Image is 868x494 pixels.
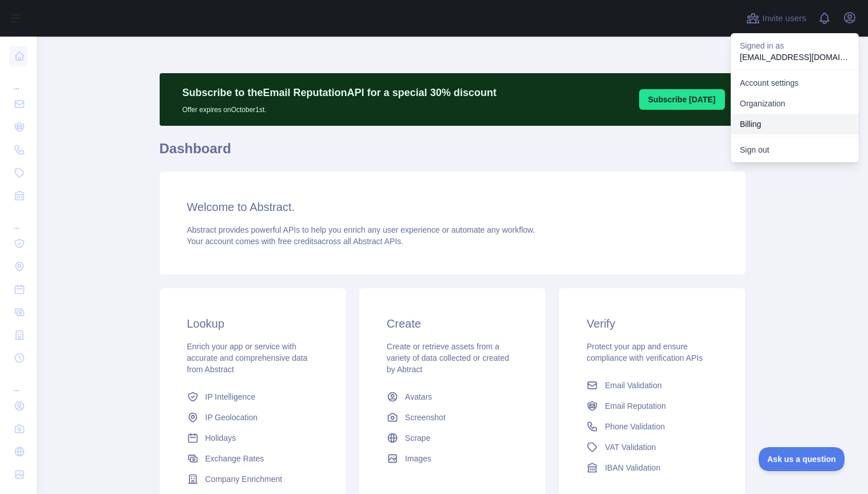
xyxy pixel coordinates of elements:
p: [EMAIL_ADDRESS][DOMAIN_NAME] [740,51,850,63]
div: ... [9,208,27,231]
span: Holidays [205,432,236,444]
a: Scrape [382,428,522,448]
p: Offer expires on October 1st. [183,101,497,114]
a: Email Reputation [582,396,722,416]
span: Scrape [405,432,430,444]
span: Company Enrichment [205,473,283,485]
button: Invite users [744,9,808,27]
p: Signed in as [740,40,850,51]
div: ... [9,69,27,91]
a: Email Validation [582,375,722,396]
span: IBAN Validation [605,462,660,473]
span: Your account comes with across all Abstract APIs. [187,237,403,246]
h3: Verify [586,316,718,332]
span: Images [405,453,431,464]
a: Organization [731,93,859,114]
span: Create or retrieve assets from a variety of data collected or created by Abtract [387,342,509,374]
span: Enrich your app or service with accurate and comprehensive data from Abstract [187,342,308,374]
span: Invite users [762,12,806,25]
a: Images [382,448,522,469]
span: IP Intelligence [205,391,256,403]
span: Exchange Rates [205,453,264,464]
a: Exchange Rates [183,448,323,469]
a: IBAN Validation [582,457,722,478]
span: Protect your app and ensure compliance with verification APIs [586,342,703,362]
span: Phone Validation [605,421,665,432]
span: Avatars [405,391,432,403]
a: Phone Validation [582,416,722,437]
span: IP Geolocation [205,412,258,423]
div: ... [9,370,27,393]
button: Billing [731,114,859,134]
p: Subscribe to the Email Reputation API for a special 30 % discount [183,85,497,101]
a: Account settings [731,73,859,93]
iframe: Toggle Customer Support [759,447,845,471]
h3: Welcome to Abstract. [187,199,718,215]
h3: Create [387,316,518,332]
span: free credits [278,237,318,246]
span: Email Reputation [605,400,666,412]
a: IP Intelligence [183,387,323,407]
span: Abstract provides powerful APIs to help you enrich any user experience or automate any workflow. [187,225,536,234]
h1: Dashboard [160,140,746,167]
a: IP Geolocation [183,407,323,428]
a: VAT Validation [582,437,722,457]
a: Company Enrichment [183,469,323,489]
button: Sign out [731,140,859,160]
a: Screenshot [382,407,522,428]
h3: Lookup [187,316,318,332]
span: VAT Validation [605,441,656,453]
a: Holidays [183,428,323,448]
a: Avatars [382,387,522,407]
span: Screenshot [405,412,446,423]
button: Subscribe [DATE] [639,89,725,110]
span: Email Validation [605,380,661,391]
